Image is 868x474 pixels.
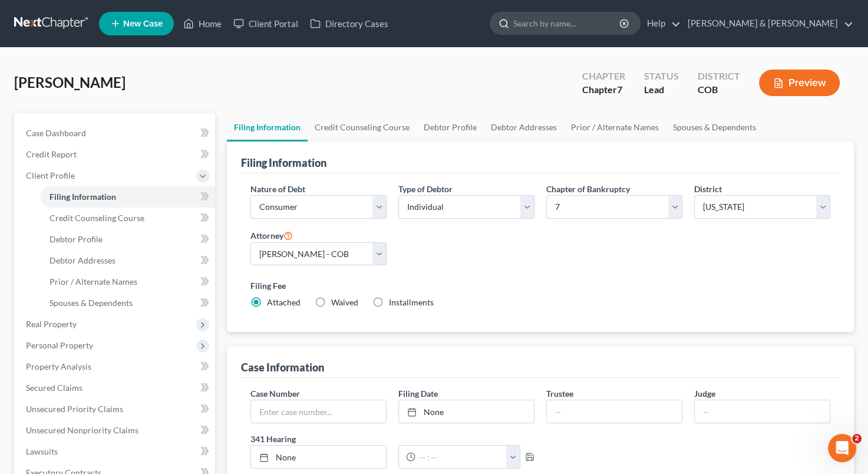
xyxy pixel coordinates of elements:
[617,84,622,95] span: 7
[49,192,116,202] span: Filing Information
[398,387,438,400] label: Filing Date
[250,387,300,400] label: Case Number
[546,387,573,400] label: Trustee
[26,446,58,456] span: Lawsuits
[40,186,215,208] a: Filing Information
[227,13,304,34] a: Client Portal
[40,271,215,292] a: Prior / Alternate Names
[250,228,293,242] label: Attorney
[304,13,394,34] a: Directory Cases
[14,74,126,91] span: [PERSON_NAME]
[251,446,386,468] a: None
[40,292,215,314] a: Spouses & Dependents
[694,387,715,400] label: Judge
[695,400,830,423] input: --
[26,128,86,138] span: Case Dashboard
[49,234,103,244] span: Debtor Profile
[666,113,763,141] a: Spouses & Dependents
[16,399,215,420] a: Unsecured Priority Claims
[26,149,77,159] span: Credit Report
[308,113,417,141] a: Credit Counseling Course
[398,183,453,195] label: Type of Debtor
[16,123,215,144] a: Case Dashboard
[759,70,840,96] button: Preview
[582,70,625,83] div: Chapter
[331,297,358,307] span: Waived
[484,113,564,141] a: Debtor Addresses
[241,360,324,374] div: Case Information
[49,298,133,308] span: Spouses & Dependents
[16,441,215,462] a: Lawsuits
[644,70,679,83] div: Status
[852,434,862,443] span: 2
[828,434,856,462] iframe: Intercom live chat
[16,377,215,399] a: Secured Claims
[26,170,75,180] span: Client Profile
[389,297,434,307] span: Installments
[250,183,305,195] label: Nature of Debt
[564,113,666,141] a: Prior / Alternate Names
[582,83,625,97] div: Chapter
[16,420,215,441] a: Unsecured Nonpriority Claims
[644,83,679,97] div: Lead
[417,113,484,141] a: Debtor Profile
[40,250,215,271] a: Debtor Addresses
[547,400,682,423] input: --
[40,229,215,250] a: Debtor Profile
[227,113,308,141] a: Filing Information
[16,144,215,165] a: Credit Report
[250,279,830,292] label: Filing Fee
[40,208,215,229] a: Credit Counseling Course
[16,356,215,377] a: Property Analysis
[49,213,144,223] span: Credit Counseling Course
[245,433,540,445] label: 341 Hearing
[26,361,91,371] span: Property Analysis
[694,183,722,195] label: District
[415,446,506,468] input: -- : --
[26,404,123,414] span: Unsecured Priority Claims
[241,156,326,170] div: Filing Information
[26,319,77,329] span: Real Property
[267,297,301,307] span: Attached
[123,19,163,28] span: New Case
[698,70,740,83] div: District
[641,13,681,34] a: Help
[399,400,534,423] a: None
[26,383,82,393] span: Secured Claims
[26,425,138,435] span: Unsecured Nonpriority Claims
[26,340,93,350] span: Personal Property
[698,83,740,97] div: COB
[49,255,115,265] span: Debtor Addresses
[513,12,621,34] input: Search by name...
[177,13,227,34] a: Home
[49,276,137,287] span: Prior / Alternate Names
[251,400,386,423] input: Enter case number...
[546,183,630,195] label: Chapter of Bankruptcy
[682,13,853,34] a: [PERSON_NAME] & [PERSON_NAME]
